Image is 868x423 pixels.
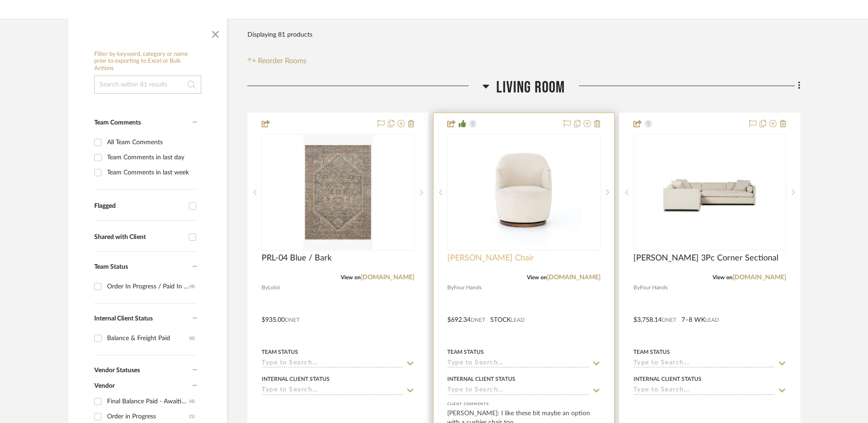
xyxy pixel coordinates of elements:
[107,150,195,165] div: Team Comments in last day
[633,386,775,395] input: Type to Search…
[466,135,581,249] img: Aurora Swivel Chair
[262,386,403,395] input: Type to Search…
[447,283,454,292] span: By
[496,78,565,98] span: Living Room
[189,279,195,294] div: (4)
[258,55,306,66] span: Reorder Rooms
[262,375,330,383] div: Internal Client Status
[94,119,141,126] span: Team Comments
[653,135,767,249] img: Sawyer 3Pc Corner Sectional
[94,202,184,210] div: Flagged
[94,264,128,270] span: Team Status
[447,359,589,368] input: Type to Search…
[303,135,372,249] img: PRL-04 Blue / Bark
[189,331,195,346] div: (6)
[262,348,298,356] div: Team Status
[107,394,189,409] div: Final Balance Paid - Awaiting Shipping
[268,283,280,292] span: Loloi
[107,135,195,150] div: All Team Comments
[247,26,312,44] div: Displaying 81 products
[633,253,778,263] span: [PERSON_NAME] 3Pc Corner Sectional
[547,274,600,281] a: [DOMAIN_NAME]
[447,348,484,356] div: Team Status
[107,279,189,294] div: Order In Progress / Paid In Full w/ Freight, No Balance due
[189,394,195,409] div: (4)
[94,51,201,72] h6: Filter by keyword, category or name prior to exporting to Excel or Bulk Actions
[447,253,534,263] span: [PERSON_NAME] Chair
[454,283,482,292] span: Four Hands
[107,165,195,180] div: Team Comments in last week
[107,331,189,346] div: Balance & Freight Paid
[447,386,589,395] input: Type to Search…
[206,23,225,42] button: Close
[733,274,786,281] a: [DOMAIN_NAME]
[94,383,115,389] span: Vendor
[640,283,668,292] span: Four Hands
[713,275,733,280] span: View on
[361,274,414,281] a: [DOMAIN_NAME]
[247,55,306,66] button: Reorder Rooms
[633,359,775,368] input: Type to Search…
[341,275,361,280] span: View on
[262,135,414,250] div: 0
[94,367,140,374] span: Vendor Statuses
[633,375,702,383] div: Internal Client Status
[262,283,268,292] span: By
[262,253,332,263] span: PRL-04 Blue / Bark
[94,233,184,241] div: Shared with Client
[262,359,403,368] input: Type to Search…
[633,283,640,292] span: By
[448,135,600,250] div: 0
[447,375,515,383] div: Internal Client Status
[94,315,153,322] span: Internal Client Status
[527,275,547,280] span: View on
[633,348,670,356] div: Team Status
[94,76,201,94] input: Search within 81 results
